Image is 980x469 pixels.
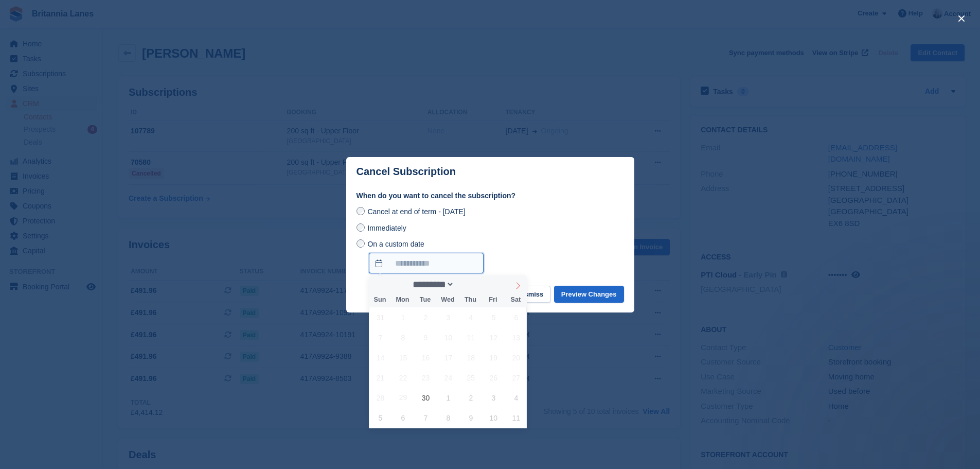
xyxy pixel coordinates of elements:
[436,297,459,303] span: Wed
[369,253,484,273] input: On a custom date
[438,327,458,348] span: September 10, 2025
[370,408,390,428] span: October 5, 2025
[484,307,504,327] span: September 5, 2025
[953,10,970,27] button: close
[369,297,391,303] span: Sun
[554,286,624,303] button: Preview Changes
[367,224,406,232] span: Immediately
[370,348,390,368] span: September 14, 2025
[357,223,365,232] input: Immediately
[461,307,481,327] span: September 4, 2025
[484,408,504,428] span: October 10, 2025
[416,408,436,428] span: October 7, 2025
[504,297,527,303] span: Sat
[357,239,365,248] input: On a custom date
[482,297,504,303] span: Fri
[367,240,424,248] span: On a custom date
[393,388,413,408] span: September 29, 2025
[393,307,413,327] span: September 1, 2025
[393,408,413,428] span: October 6, 2025
[370,388,390,408] span: September 28, 2025
[416,348,436,368] span: September 16, 2025
[416,368,436,388] span: September 23, 2025
[391,297,414,303] span: Mon
[416,388,436,408] span: September 30, 2025
[357,166,456,178] p: Cancel Subscription
[461,408,481,428] span: October 9, 2025
[506,368,526,388] span: September 27, 2025
[506,327,526,348] span: September 13, 2025
[484,327,504,348] span: September 12, 2025
[409,279,454,290] select: Month
[438,408,458,428] span: October 8, 2025
[370,307,390,327] span: August 31, 2025
[357,190,624,201] label: When do you want to cancel the subscription?
[438,388,458,408] span: October 1, 2025
[459,297,482,303] span: Thu
[414,297,436,303] span: Tue
[367,207,465,216] span: Cancel at end of term - [DATE]
[484,368,504,388] span: September 26, 2025
[438,348,458,368] span: September 17, 2025
[454,279,487,290] input: Year
[506,408,526,428] span: October 11, 2025
[416,307,436,327] span: September 2, 2025
[461,388,481,408] span: October 2, 2025
[461,348,481,368] span: September 18, 2025
[461,327,481,348] span: September 11, 2025
[506,307,526,327] span: September 6, 2025
[393,368,413,388] span: September 22, 2025
[438,368,458,388] span: September 24, 2025
[393,348,413,368] span: September 15, 2025
[393,327,413,348] span: September 8, 2025
[506,388,526,408] span: October 4, 2025
[357,207,365,215] input: Cancel at end of term - [DATE]
[484,388,504,408] span: October 3, 2025
[370,368,390,388] span: September 21, 2025
[506,348,526,368] span: September 20, 2025
[416,327,436,348] span: September 9, 2025
[484,348,504,368] span: September 19, 2025
[370,327,390,348] span: September 7, 2025
[510,286,550,303] button: Dismiss
[461,368,481,388] span: September 25, 2025
[438,307,458,327] span: September 3, 2025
